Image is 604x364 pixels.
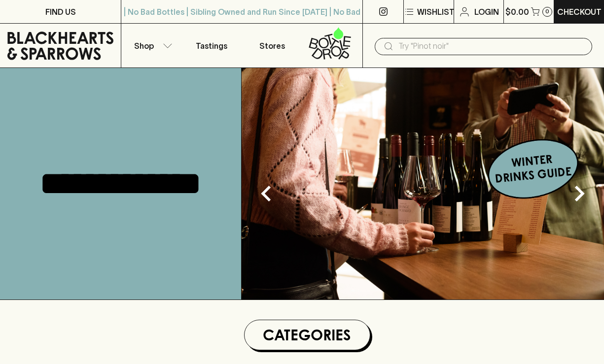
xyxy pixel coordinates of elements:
p: 0 [545,9,549,14]
p: FIND US [45,6,76,18]
img: optimise [242,68,604,299]
button: Shop [121,24,181,67]
a: Stores [242,24,302,67]
a: Tastings [181,24,242,67]
h1: Categories [249,324,366,346]
p: Stores [259,40,285,52]
button: Next [560,174,599,213]
input: Try "Pinot noir" [398,38,584,54]
button: Previous [247,174,286,213]
p: Wishlist [417,6,455,18]
p: $0.00 [505,6,529,18]
p: Shop [134,40,154,52]
p: Login [474,6,499,18]
p: Tastings [196,40,227,52]
p: Checkout [557,6,602,18]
